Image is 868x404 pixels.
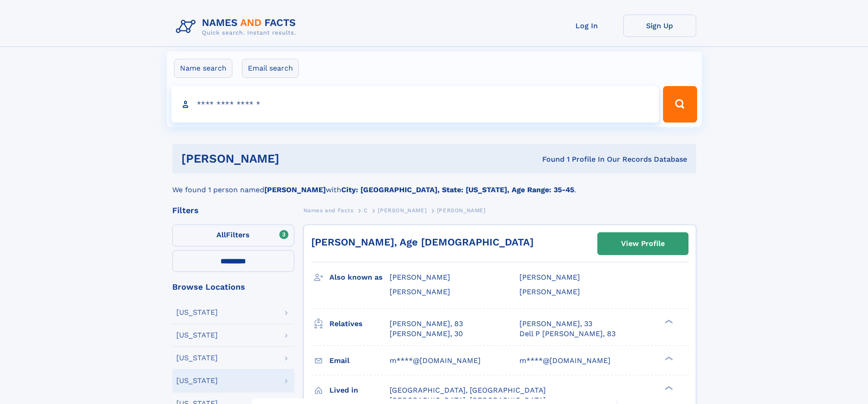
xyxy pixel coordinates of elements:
h3: Lived in [329,383,390,398]
div: [US_STATE] [176,309,218,316]
input: search input [171,86,659,123]
h3: Relatives [329,316,390,332]
label: Name search [174,59,232,78]
a: Names and Facts [303,205,354,216]
a: Sign Up [623,15,696,37]
a: [PERSON_NAME], 33 [519,319,592,329]
div: Filters [172,206,294,215]
a: [PERSON_NAME], 83 [390,319,463,329]
span: [PERSON_NAME] [390,273,450,281]
a: C [364,205,368,216]
span: [PERSON_NAME] [437,207,486,214]
div: [US_STATE] [176,332,218,339]
h1: [PERSON_NAME] [181,153,411,164]
span: [PERSON_NAME] [519,273,580,281]
a: View Profile [598,233,688,255]
img: Logo Names and Facts [172,15,303,39]
div: Browse Locations [172,283,294,291]
div: [US_STATE] [176,377,218,384]
label: Email search [242,59,299,78]
div: ❯ [663,355,673,361]
div: View Profile [621,233,665,254]
div: Found 1 Profile In Our Records Database [411,154,687,164]
span: C [364,207,368,214]
b: [PERSON_NAME] [264,185,326,194]
div: We found 1 person named with . [172,174,696,195]
div: [US_STATE] [176,354,218,362]
a: [PERSON_NAME], Age [DEMOGRAPHIC_DATA] [311,236,534,248]
h3: Email [329,353,390,368]
a: Log In [550,15,623,37]
div: ❯ [663,385,673,391]
span: All [216,230,226,239]
a: [PERSON_NAME] [378,205,426,216]
label: Filters [172,225,294,246]
button: Search Button [663,86,697,123]
b: City: [GEOGRAPHIC_DATA], State: [US_STATE], Age Range: 35-45 [341,185,574,194]
span: [PERSON_NAME] [378,207,426,214]
h3: Also known as [329,270,390,285]
span: [PERSON_NAME] [519,287,580,296]
span: [GEOGRAPHIC_DATA], [GEOGRAPHIC_DATA] [390,386,546,394]
a: [PERSON_NAME], 30 [390,329,463,339]
span: [PERSON_NAME] [390,287,450,296]
div: ❯ [663,318,673,324]
a: Dell P [PERSON_NAME], 83 [519,329,616,339]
